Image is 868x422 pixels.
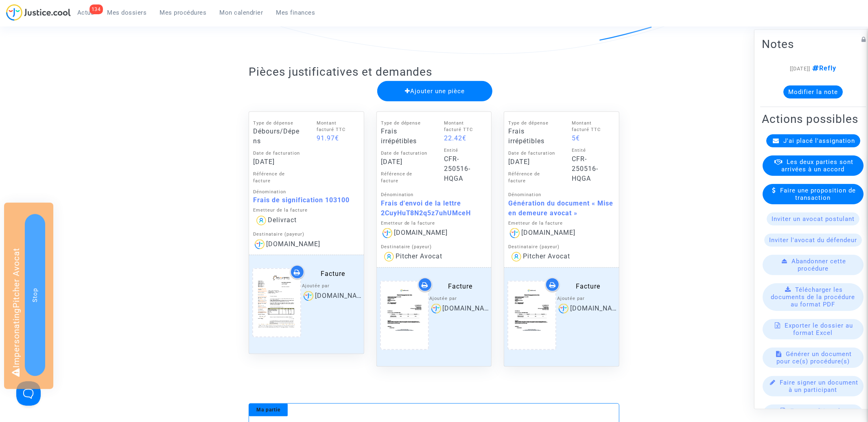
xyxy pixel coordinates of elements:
[443,304,497,312] span: [DOMAIN_NAME]
[249,404,288,416] div: Ma partie
[508,120,555,127] div: Type de dépense
[213,7,270,19] a: Mon calendrier
[771,286,855,308] span: Télécharger les documents de la procédure au format PDF
[160,9,207,16] span: Mes procédures
[790,66,810,72] span: [[DATE]]
[90,4,103,14] div: 134
[557,295,619,302] div: Ajoutée par
[31,288,39,302] span: Stop
[430,282,492,291] div: Facture
[6,4,71,21] img: jc-logo.svg
[101,7,153,19] a: Mes dossiers
[557,282,619,291] div: Facture
[570,304,624,312] span: [DOMAIN_NAME]
[253,207,360,214] div: Emetteur de la facture
[383,250,396,263] img: icon-user.svg
[572,155,598,182] a: CFR-250516-HQGA
[772,215,855,223] span: Inviter un avocat postulant
[444,147,483,154] div: Entité
[381,127,428,146] div: Frais irrépétibles
[810,64,836,72] span: Refly
[253,238,266,251] img: logo.png
[270,7,322,19] a: Mes finances
[253,157,300,167] div: [DATE]
[508,192,615,199] div: Dénomination
[405,87,465,95] span: Ajouter une pièce
[381,199,488,218] div: Frais d'envoi de la lettre 2CuyHuT8N2q5z7uhUMceH
[317,120,356,134] div: Montant facturé TTC
[266,240,320,248] span: [DOMAIN_NAME]
[4,203,53,389] div: Impersonating
[16,381,41,406] iframe: Help Scout Beacon - Open
[107,9,147,16] span: Mes dossiers
[783,85,843,98] button: Modifier la note
[430,302,443,315] img: logo.png
[762,37,864,51] h2: Notes
[153,7,213,19] a: Mes procédures
[762,112,864,126] h2: Actions possibles
[381,220,488,227] div: Emetteur de la facture
[253,120,300,127] div: Type de dépense
[508,244,615,251] div: Destinataire (payeur)
[510,250,523,263] img: icon-user.svg
[302,269,364,279] div: Facture
[572,133,611,143] div: 5€
[572,120,611,134] div: Montant facturé TTC
[253,150,300,157] div: Date de facturation
[381,150,428,157] div: Date de facturation
[315,292,369,300] span: [DOMAIN_NAME]
[776,350,852,365] span: Générer un document pour ce(s) procédure(s)
[572,147,611,154] div: Entité
[317,133,356,143] div: 91.97€
[784,137,855,144] span: J'ai placé l'assignation
[508,127,555,146] div: Frais irrépétibles
[381,192,488,199] div: Dénomination
[381,157,428,167] div: [DATE]
[381,171,428,185] div: Référence de facture
[521,229,575,236] span: [DOMAIN_NAME]
[253,127,300,146] div: Débours/Dépens
[781,187,856,201] span: Faire une proposition de transaction
[769,236,857,244] span: Inviter l'avocat du défendeur
[557,302,570,315] img: logo.png
[782,158,854,173] span: Les deux parties sont arrivées à un accord
[444,155,470,182] a: CFR-250516-HQGA
[396,253,443,260] span: Pitcher Avocat
[249,65,619,79] h2: Pièces justificatives et demandes
[381,244,488,251] div: Destinataire (payeur)
[785,322,853,337] span: Exporter le dossier au format Excel
[381,227,394,239] img: logo.png
[377,81,493,101] button: Ajouter une pièce
[302,283,364,290] div: Ajoutée par
[791,407,848,422] span: Exporter l'état des comptes
[508,157,555,167] div: [DATE]
[77,9,94,16] span: Actus
[444,120,483,134] div: Montant facturé TTC
[792,258,846,272] span: Abandonner cette procédure
[220,9,263,16] span: Mon calendrier
[523,253,570,260] span: Pitcher Avocat
[268,216,297,224] span: Delivract
[253,189,360,196] div: Dénomination
[430,295,492,302] div: Ajoutée par
[255,214,268,227] img: icon-user.svg
[508,227,521,239] img: logo.png
[253,195,360,205] div: Frais de signification 103100
[508,199,615,218] div: Génération du document « Mise en demeure avocat »
[444,133,483,143] div: 22.42€
[394,229,448,236] span: [DOMAIN_NAME]
[253,231,360,238] div: Destinataire (payeur)
[508,220,615,227] div: Emetteur de la facture
[302,290,315,302] img: logo.png
[253,171,300,185] div: Référence de facture
[508,171,555,185] div: Référence de facture
[508,150,555,157] div: Date de facturation
[276,9,315,16] span: Mes finances
[780,379,858,394] span: Faire signer un document à un participant
[381,120,428,127] div: Type de dépense
[25,214,45,376] button: Stop
[71,7,101,19] a: 134Actus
